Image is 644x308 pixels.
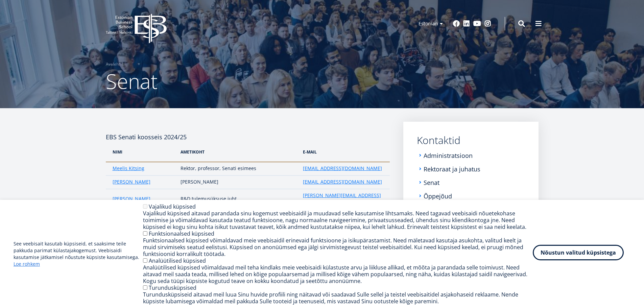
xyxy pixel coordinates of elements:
[113,165,144,172] a: Meelis Kitsing
[143,291,533,305] div: Turundusküpsiseid aitavad meil luua Sinu huvide profiili ning näitavad või saadavad Sulle sellel ...
[106,122,390,142] h4: EBS Senati koosseis 2024/25
[149,203,196,210] label: Vajalikud küpsised
[106,142,177,162] th: NIMI
[533,245,624,260] button: Nõustun valitud küpsistega
[143,264,533,284] div: Analüütilised küpsised võimaldavad meil teha kindlaks meie veebisaidi külastuste arvu ja liikluse...
[303,192,383,206] a: [PERSON_NAME][EMAIL_ADDRESS][DOMAIN_NAME]
[424,166,480,172] a: Rektoraat ja juhatus
[14,261,40,267] a: Loe rohkem
[424,179,439,186] a: Senat
[473,20,481,27] a: Youtube
[149,230,214,237] label: Funktsionaalsed küpsised
[300,142,390,162] th: e-Mail
[453,20,460,27] a: Facebook
[303,179,382,185] a: [EMAIL_ADDRESS][DOMAIN_NAME]
[177,189,300,209] td: R&D tulemusüksuse juht
[149,284,196,291] label: Turundusküpsised
[463,20,470,27] a: Linkedin
[177,175,300,189] td: [PERSON_NAME]
[303,165,382,172] a: [EMAIL_ADDRESS][DOMAIN_NAME]
[424,152,473,159] a: Administratsioon
[149,257,206,264] label: Analüütilised küpsised
[484,20,491,27] a: Instagram
[424,193,452,199] a: Õppejõud
[106,67,158,95] span: Senat
[113,179,150,185] a: [PERSON_NAME]
[143,237,533,257] div: Funktsionaalsed küpsised võimaldavad meie veebisaidil erinevaid funktsioone ja isikupärastamist. ...
[14,240,143,267] p: See veebisait kasutab küpsiseid, et saaksime teile pakkuda parimat külastajakogemust. Veebisaidi ...
[177,162,300,175] td: Rektor, professor, Senati esimees
[113,195,150,202] a: [PERSON_NAME]
[417,135,525,145] a: Kontaktid
[177,142,300,162] th: AMetikoht
[106,61,120,68] a: Avaleht
[143,210,533,230] div: Vajalikud küpsised aitavad parandada sinu kogemust veebisaidil ja muudavad selle kasutamise lihts...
